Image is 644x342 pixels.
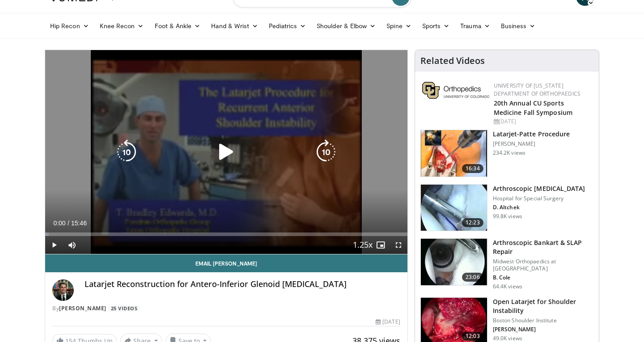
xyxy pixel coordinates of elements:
[354,236,372,254] button: Playback Rate
[85,279,400,289] h4: Latarjet Reconstruction for Antero-Inferior Glenoid [MEDICAL_DATA]
[493,297,593,315] h3: Open Latarjet for Shoulder Instability
[496,17,541,35] a: Business
[52,279,74,301] img: Avatar
[376,318,400,326] div: [DATE]
[420,55,485,66] h4: Related Videos
[462,332,483,341] span: 12:03
[493,317,593,324] p: Boston Shoulder Institute
[493,326,593,333] p: [PERSON_NAME]
[493,140,570,148] p: [PERSON_NAME]
[45,254,407,272] a: Email [PERSON_NAME]
[493,195,585,202] p: Hospital for Special Surgery
[493,258,593,272] p: Midwest Orthopaedics at [GEOGRAPHIC_DATA]
[149,17,206,35] a: Foot & Ankle
[372,236,390,254] button: Enable picture-in-picture mode
[94,17,149,35] a: Knee Recon
[63,236,81,254] button: Mute
[493,184,585,193] h3: Arthroscopic [MEDICAL_DATA]
[494,99,572,117] a: 20th Annual CU Sports Medicine Fall Symposium
[493,130,570,139] h3: Latarjet-Patte Procedure
[45,236,63,254] button: Play
[263,17,311,35] a: Pediatrics
[493,204,585,211] p: D. Altchek
[206,17,263,35] a: Hand & Wrist
[59,304,106,312] a: [PERSON_NAME]
[493,238,593,256] h3: Arthroscopic Bankart & SLAP Repair
[108,305,140,312] a: 25 Videos
[493,213,522,220] p: 99.8K views
[462,218,483,227] span: 12:23
[455,17,496,35] a: Trauma
[420,184,593,232] a: 12:23 Arthroscopic [MEDICAL_DATA] Hospital for Special Surgery D. Altchek 99.8K views
[493,274,593,281] p: B. Cole
[493,149,525,156] p: 234.2K views
[421,239,487,285] img: cole_0_3.png.150x105_q85_crop-smart_upscale.jpg
[494,118,592,126] div: [DATE]
[390,236,407,254] button: Fullscreen
[68,220,69,227] span: /
[45,50,407,254] video-js: Video Player
[311,17,381,35] a: Shoulder & Elbow
[462,164,483,173] span: 16:34
[45,17,94,35] a: Hip Recon
[420,238,593,290] a: 23:06 Arthroscopic Bankart & SLAP Repair Midwest Orthopaedics at [GEOGRAPHIC_DATA] B. Cole 64.4K ...
[53,220,65,227] span: 0:00
[420,130,593,177] a: 16:34 Latarjet-Patte Procedure [PERSON_NAME] 234.2K views
[421,130,487,177] img: 617583_3.png.150x105_q85_crop-smart_upscale.jpg
[52,304,400,312] div: By
[494,82,580,97] a: University of [US_STATE] Department of Orthopaedics
[493,283,522,290] p: 64.4K views
[71,220,87,227] span: 15:46
[462,273,483,282] span: 23:06
[422,82,489,99] img: 355603a8-37da-49b6-856f-e00d7e9307d3.png.150x105_q85_autocrop_double_scale_upscale_version-0.2.png
[45,232,407,236] div: Progress Bar
[493,335,522,342] p: 49.0K views
[381,17,416,35] a: Spine
[421,185,487,231] img: 10039_3.png.150x105_q85_crop-smart_upscale.jpg
[417,17,455,35] a: Sports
